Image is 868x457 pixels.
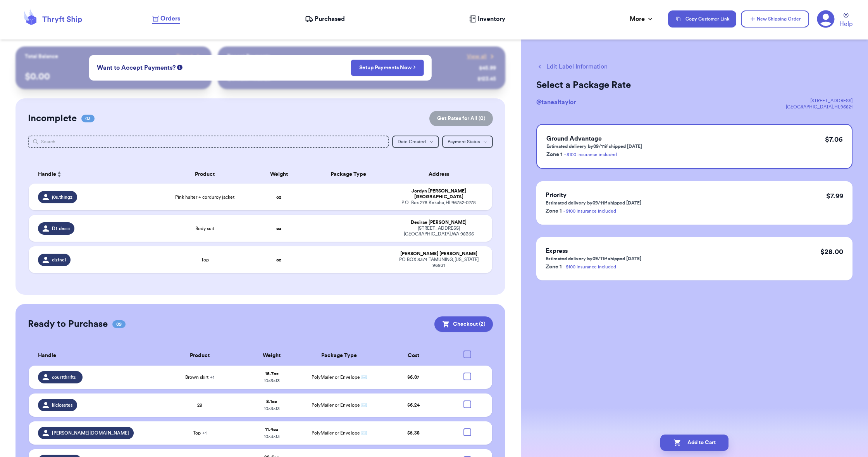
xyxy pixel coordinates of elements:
span: Top [201,257,209,263]
div: Jordyn [PERSON_NAME][GEOGRAPHIC_DATA] [395,188,483,200]
span: 03 [81,115,95,122]
th: Weight [251,165,307,184]
span: Top [193,430,207,436]
div: [PERSON_NAME] [PERSON_NAME] [395,251,483,257]
span: Orders [160,14,180,23]
p: Recent Payments [227,53,270,60]
p: Estimated delivery by 09/11 if shipped [DATE] [546,200,641,206]
p: $ 0.00 [25,70,202,83]
th: Cost [380,346,447,366]
h2: Ready to Purchase [28,318,108,330]
div: Desirae [PERSON_NAME] [395,220,483,225]
p: Estimated delivery by 09/11 if shipped [DATE] [546,256,641,262]
button: Sort ascending [56,170,62,179]
span: $ 6.07 [407,375,419,380]
p: $ 28.00 [820,246,843,257]
th: Address [390,165,492,184]
span: 09 [112,320,126,328]
span: Priority [546,192,567,198]
span: 10 x 3 x 13 [264,378,280,383]
p: Estimated delivery by 09/11 if shipped [DATE] [546,143,642,149]
span: Payout [176,53,193,60]
a: Help [839,13,852,29]
th: Package Type [299,346,380,366]
button: Checkout (2) [434,316,493,332]
p: $ 7.99 [826,191,843,201]
span: j0s.thingz [52,194,72,200]
span: 10 x 3 x 13 [264,434,280,439]
a: View all [467,53,496,60]
span: Brown skirt [185,374,214,380]
span: clztnel [52,257,66,263]
strong: oz [276,226,281,231]
button: Date Created [392,136,439,148]
a: Inventory [469,14,505,24]
span: [PERSON_NAME][DOMAIN_NAME] [52,430,129,436]
p: Total Balance [25,53,58,60]
span: D1.desiii [52,225,70,232]
strong: oz [276,258,281,262]
span: Purchased [315,14,345,24]
span: $ 6.24 [407,403,420,407]
div: [STREET_ADDRESS] [786,98,852,104]
button: Payment Status [442,136,493,148]
span: 10 x 3 x 13 [264,406,280,411]
a: Orders [152,14,180,24]
strong: 11.4 oz [265,427,278,432]
button: Add to Cart [660,435,728,451]
a: - $100 insurance included [563,265,616,269]
span: Help [839,19,852,29]
div: [STREET_ADDRESS] [GEOGRAPHIC_DATA] , WA 98366 [395,225,483,237]
a: Payout [176,53,202,60]
span: @ tanealtaylor [536,99,576,105]
a: Purchased [305,14,345,24]
span: View all [467,53,487,60]
span: $ 5.38 [407,431,420,435]
th: Product [158,165,251,184]
div: P.O. Box 278 Kekaha , HI 96752-0278 [395,200,483,206]
span: courtthrifts_ [52,374,78,380]
span: Date Created [398,139,426,144]
strong: 8.1 oz [266,399,277,404]
button: Get Rates for All (0) [429,111,493,126]
span: Handle [38,352,56,360]
span: Zone 1 [546,208,562,214]
span: Express [546,248,568,254]
div: $ 123.45 [477,75,496,83]
span: 28 [197,402,202,408]
button: Copy Customer Link [668,10,736,27]
span: Payment Status [448,139,480,144]
strong: oz [276,195,281,199]
span: + 1 [202,431,207,435]
span: PolyMailer or Envelope ✉️ [312,375,367,380]
input: Search [28,136,389,148]
button: Edit Label Information [536,62,608,71]
span: Inventory [478,14,505,24]
span: Zone 1 [546,264,562,270]
span: Want to Accept Payments? [97,63,176,72]
th: Package Type [307,165,390,184]
span: + 1 [210,375,214,380]
div: PO BOX 8374 TAMUNING , [US_STATE] 96931 [395,257,483,268]
span: Zone 1 [546,152,563,157]
a: - $100 insurance included [563,209,616,213]
span: PolyMailer or Envelope ✉️ [312,431,367,435]
button: Setup Payments Now [351,60,424,76]
div: $ 45.99 [479,64,496,72]
span: PolyMailer or Envelope ✉️ [312,403,367,407]
th: Weight [245,346,298,366]
strong: 15.7 oz [265,371,279,376]
span: Ground Advantage [546,136,602,142]
h2: Select a Package Rate [536,79,852,91]
div: More [630,14,654,24]
h2: Incomplete [28,112,77,125]
span: lilclosetes [52,402,72,408]
th: Product [155,346,245,366]
div: [GEOGRAPHIC_DATA] , HI , 96821 [786,104,852,110]
span: Body suit [195,225,214,232]
button: New Shipping Order [741,10,809,27]
a: - $100 insurance included [564,152,617,157]
p: $ 7.06 [825,134,842,145]
a: Setup Payments Now [359,64,416,72]
span: Handle [38,170,56,179]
